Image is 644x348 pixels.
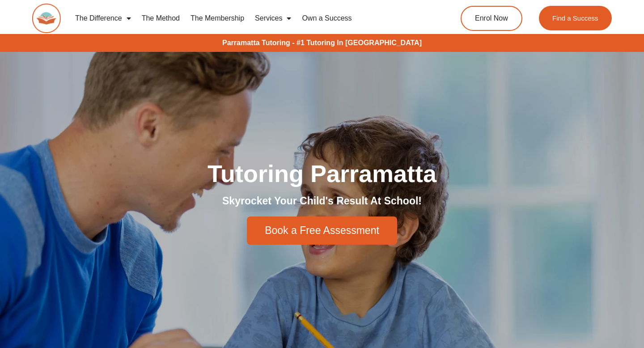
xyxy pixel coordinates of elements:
[265,225,379,236] span: Book a Free Assessment
[552,15,598,21] span: Find a Success
[297,8,357,29] a: Own a Success
[461,6,522,31] a: Enrol Now
[70,8,136,29] a: The Difference
[599,305,644,348] iframe: Chat Widget
[475,15,508,22] span: Enrol Now
[136,8,185,29] a: The Method
[72,195,572,208] h2: Skyrocket Your Child's Result At School!
[539,6,612,30] a: Find a Success
[70,8,428,29] nav: Menu
[250,8,297,29] a: Services
[72,161,572,186] h1: Tutoring Parramatta
[185,8,250,29] a: The Membership
[247,216,397,245] a: Book a Free Assessment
